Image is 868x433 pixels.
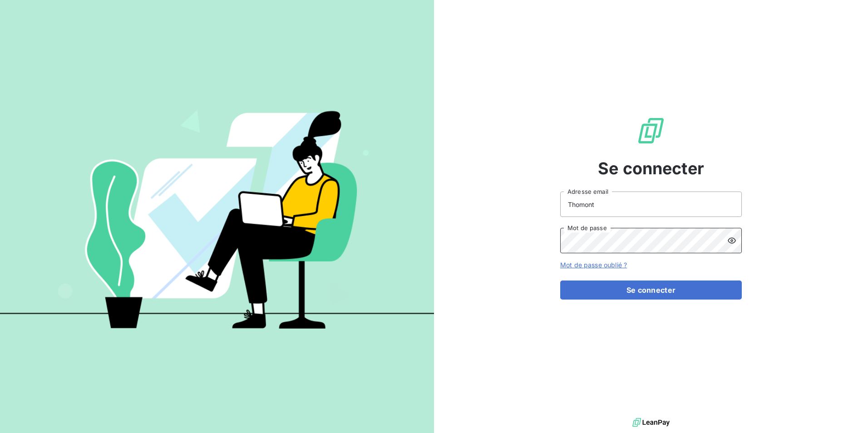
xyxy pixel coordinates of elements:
a: Mot de passe oublié ? [560,261,627,269]
span: Se connecter [598,156,704,181]
button: Se connecter [560,280,742,300]
input: placeholder [560,192,742,217]
img: Logo LeanPay [636,116,666,145]
img: logo [632,416,670,429]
